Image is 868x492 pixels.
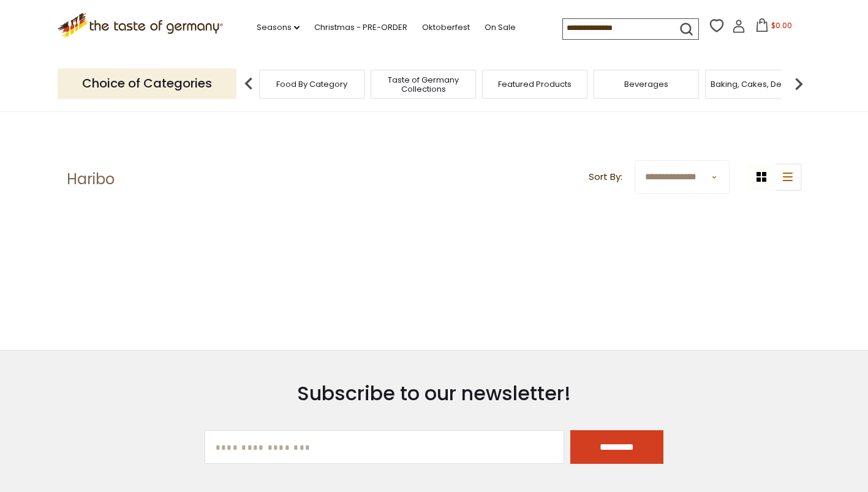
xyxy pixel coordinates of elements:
[589,170,622,185] label: Sort By:
[205,381,663,406] h3: Subscribe to our newsletter!
[257,21,300,34] a: Seasons
[624,80,668,89] a: Beverages
[787,72,811,96] img: next arrow
[67,170,115,188] h1: Haribo
[276,80,347,89] a: Food By Category
[374,75,472,94] a: Taste of Germany Collections
[771,20,792,31] span: $0.00
[314,21,407,34] a: Christmas - PRE-ORDER
[485,21,516,34] a: On Sale
[498,80,572,89] a: Featured Products
[748,18,800,37] button: $0.00
[422,21,470,34] a: Oktoberfest
[711,80,806,89] a: Baking, Cakes, Desserts
[236,72,261,96] img: previous arrow
[58,69,236,99] p: Choice of Categories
